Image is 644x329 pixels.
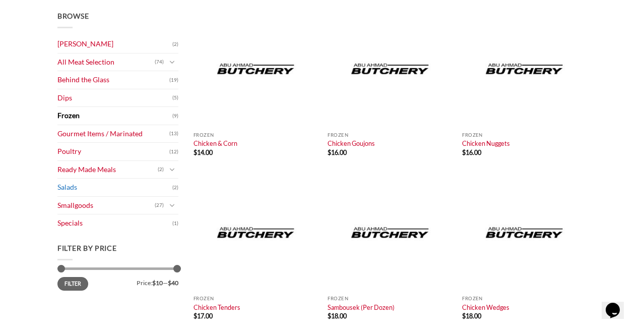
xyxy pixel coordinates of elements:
[194,175,318,291] img: Placeholder
[57,277,88,291] button: Filter
[194,139,237,147] a: Chicken & Corn
[194,303,240,311] a: Chicken Tenders
[194,312,197,320] span: $
[462,139,510,147] a: Chicken Nuggets
[462,148,466,156] span: $
[57,125,169,143] a: Gourmet Items / Marinated
[602,289,634,319] iframe: chat widget
[462,312,466,320] span: $
[57,179,172,196] a: Salads
[328,148,331,156] span: $
[166,200,178,211] button: Toggle
[328,148,347,156] bdi: 16.00
[194,148,213,156] bdi: 14.00
[172,180,178,195] span: (2)
[57,143,169,160] a: Poultry
[155,198,164,213] span: (27)
[166,164,178,175] button: Toggle
[172,90,178,105] span: (5)
[462,132,587,138] p: Frozen
[57,12,89,20] span: Browse
[194,132,318,138] p: Frozen
[172,37,178,52] span: (2)
[328,11,452,127] img: Placeholder
[152,279,163,287] span: $10
[462,11,587,127] img: Placeholder
[328,312,331,320] span: $
[328,132,452,138] p: Frozen
[57,244,117,252] span: Filter by price
[155,54,164,70] span: (74)
[169,126,178,141] span: (13)
[169,144,178,159] span: (12)
[57,214,172,232] a: Specials
[328,175,452,291] img: Placeholder
[462,296,587,301] p: Frozen
[172,108,178,124] span: (9)
[166,57,178,68] button: Toggle
[57,277,178,286] div: Price: —
[462,148,481,156] bdi: 16.00
[194,312,213,320] bdi: 17.00
[57,35,172,53] a: [PERSON_NAME]
[57,71,169,89] a: Behind the Glass
[194,296,318,301] p: Frozen
[462,175,587,291] img: Placeholder
[462,303,509,311] a: Chicken Wedges
[462,312,481,320] bdi: 18.00
[328,139,375,147] a: Chicken Goujons
[328,296,452,301] p: Frozen
[328,303,395,311] a: Sambousek (Per Dozen)
[57,197,155,214] a: Smallgoods
[194,148,197,156] span: $
[57,161,158,179] a: Ready Made Meals
[57,107,172,125] a: Frozen
[194,11,318,127] img: Placeholder
[172,216,178,231] span: (1)
[168,279,178,287] span: $40
[57,89,172,107] a: Dips
[158,162,164,177] span: (2)
[169,73,178,88] span: (19)
[57,53,155,71] a: All Meat Selection
[328,312,347,320] bdi: 18.00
